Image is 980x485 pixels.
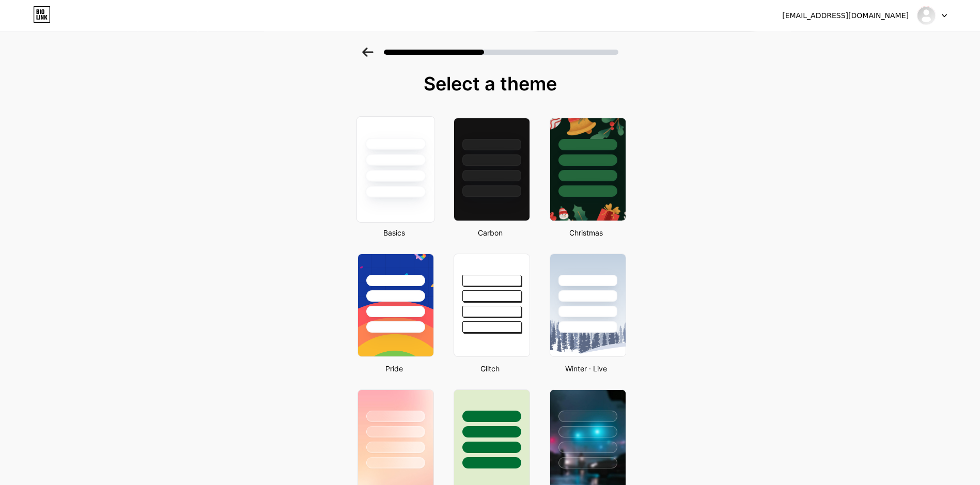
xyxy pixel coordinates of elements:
div: Winter · Live [547,363,626,374]
div: Select a theme [353,73,627,94]
div: Glitch [450,363,530,374]
div: Christmas [547,227,626,238]
div: [EMAIL_ADDRESS][DOMAIN_NAME] [782,10,909,21]
div: Carbon [450,227,530,238]
div: Pride [354,363,434,374]
div: Basics [354,227,434,238]
img: aslam [916,6,936,25]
